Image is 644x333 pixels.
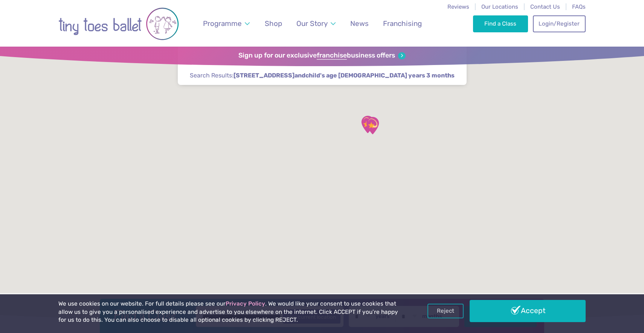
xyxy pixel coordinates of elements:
[427,304,464,318] a: Reject
[200,15,253,32] a: Programme
[473,15,528,32] a: Find a Class
[58,300,401,324] p: We use cookies on our website. For full details please see our . We would like your consent to us...
[261,15,286,32] a: Shop
[346,15,372,32] a: News
[363,116,382,135] div: The Mick Jagger Centre
[233,71,295,80] span: [STREET_ADDRESS]
[296,19,328,28] span: Our Story
[530,3,560,10] a: Contact Us
[350,19,369,28] span: News
[533,15,586,32] a: Login/Register
[358,115,377,134] div: Hall Place Sports Pavilion
[383,19,422,28] span: Franchising
[305,71,455,80] span: child's age [DEMOGRAPHIC_DATA] years 3 months
[317,51,347,60] strong: franchise
[58,5,179,43] img: tiny toes ballet
[470,300,586,322] a: Accept
[293,15,339,32] a: Our Story
[203,19,242,28] span: Programme
[380,15,426,32] a: Franchising
[226,300,265,307] a: Privacy Policy
[233,72,455,79] strong: and
[481,3,518,10] a: Our Locations
[238,51,405,60] a: Sign up for our exclusivefranchisebusiness offers
[265,19,282,28] span: Shop
[572,3,586,10] a: FAQs
[447,3,469,10] a: Reviews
